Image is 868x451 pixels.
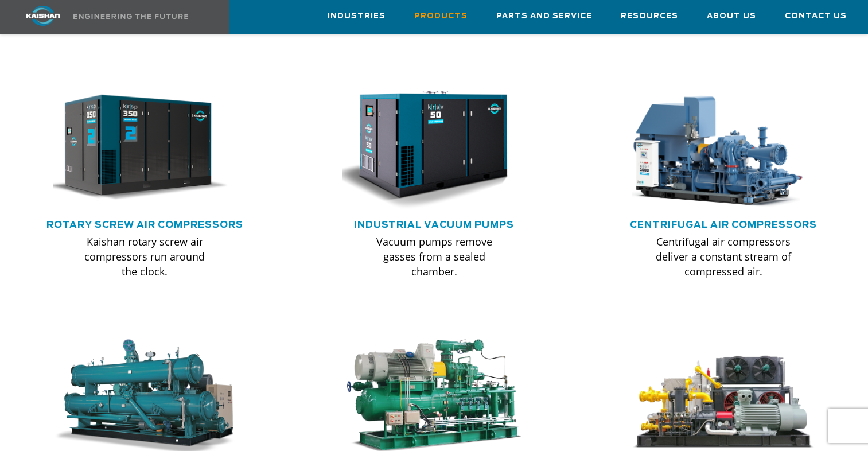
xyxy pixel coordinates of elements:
[46,220,243,230] a: Rotary Screw Air Compressors
[496,10,592,23] span: Parts and Service
[73,14,188,19] img: Engineering the future
[354,220,514,230] a: Industrial Vacuum Pumps
[365,234,503,279] p: Vacuum pumps remove gasses from a sealed chamber.
[655,234,792,279] p: Centrifugal air compressors deliver a constant stream of compressed air.
[496,1,592,32] a: Parts and Service
[414,1,468,32] a: Products
[328,10,386,23] span: Industries
[621,1,678,32] a: Resources
[632,86,815,210] div: thumb-centrifugal-compressor
[707,10,756,23] span: About Us
[623,86,807,210] img: thumb-centrifugal-compressor
[630,220,817,230] a: Centrifugal Air Compressors
[785,10,847,23] span: Contact Us
[414,10,468,23] span: Products
[342,86,526,210] div: krsv50
[76,234,213,279] p: Kaishan rotary screw air compressors run around the clock.
[328,1,386,32] a: Industries
[44,86,228,210] img: krsp350
[785,1,847,32] a: Contact Us
[621,10,678,23] span: Resources
[707,1,756,32] a: About Us
[53,86,236,210] div: krsp350
[333,86,517,210] img: krsv50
